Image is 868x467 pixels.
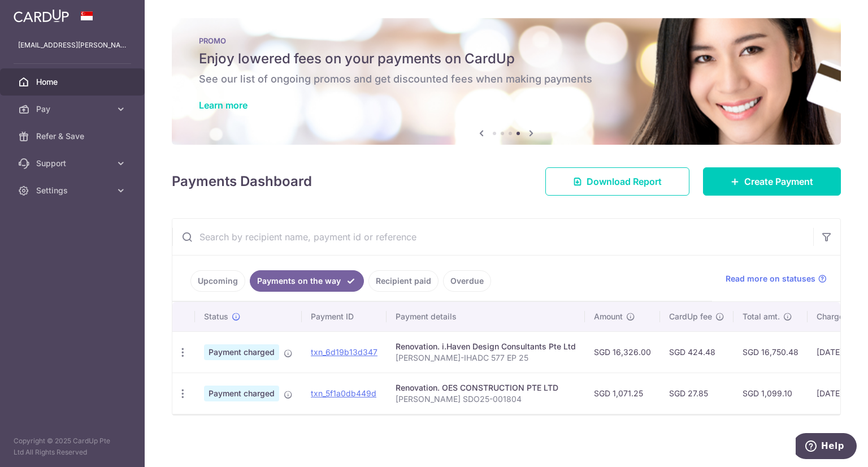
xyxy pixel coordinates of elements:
a: Payments on the way [250,270,364,292]
td: SGD 1,099.10 [734,373,808,414]
h4: Payments Dashboard [172,171,312,192]
div: Renovation. OES CONSTRUCTION PTE LTD [396,382,576,394]
input: Search by recipient name, payment id or reference [172,219,813,255]
span: Create Payment [744,175,813,188]
a: Learn more [199,100,248,111]
img: CardUp [14,9,69,23]
span: Total amt. [743,311,780,322]
td: SGD 424.48 [660,331,734,373]
a: Overdue [443,270,491,292]
span: Download Report [587,175,662,188]
span: Status [204,311,228,322]
span: CardUp fee [669,311,712,322]
a: Upcoming [190,270,245,292]
div: Renovation. i.Haven Design Consultants Pte Ltd [396,341,576,352]
th: Payment ID [302,302,387,331]
p: [EMAIL_ADDRESS][PERSON_NAME][DOMAIN_NAME] [18,40,127,51]
span: Amount [594,311,623,322]
span: Support [36,158,111,169]
td: SGD 16,750.48 [734,331,808,373]
a: Recipient paid [368,270,439,292]
td: SGD 16,326.00 [585,331,660,373]
h5: Enjoy lowered fees on your payments on CardUp [199,50,814,68]
img: Latest Promos banner [172,18,841,145]
span: Settings [36,185,111,196]
span: Home [36,76,111,88]
a: Create Payment [703,167,841,196]
h6: See our list of ongoing promos and get discounted fees when making payments [199,72,814,86]
span: Read more on statuses [726,273,815,284]
a: txn_6d19b13d347 [311,347,377,357]
td: SGD 27.85 [660,373,734,414]
td: SGD 1,071.25 [585,373,660,414]
a: txn_5f1a0db449d [311,388,376,398]
span: Payment charged [204,344,279,360]
a: Download Report [545,167,689,196]
span: Charge date [817,311,863,322]
th: Payment details [387,302,585,331]
span: Pay [36,103,111,115]
p: [PERSON_NAME] SDO25-001804 [396,394,576,405]
span: Refer & Save [36,131,111,142]
iframe: Opens a widget where you can find more information [796,433,857,461]
a: Read more on statuses [726,273,827,284]
p: PROMO [199,36,814,45]
p: [PERSON_NAME]-IHADC 577 EP 25 [396,352,576,364]
span: Payment charged [204,386,279,401]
